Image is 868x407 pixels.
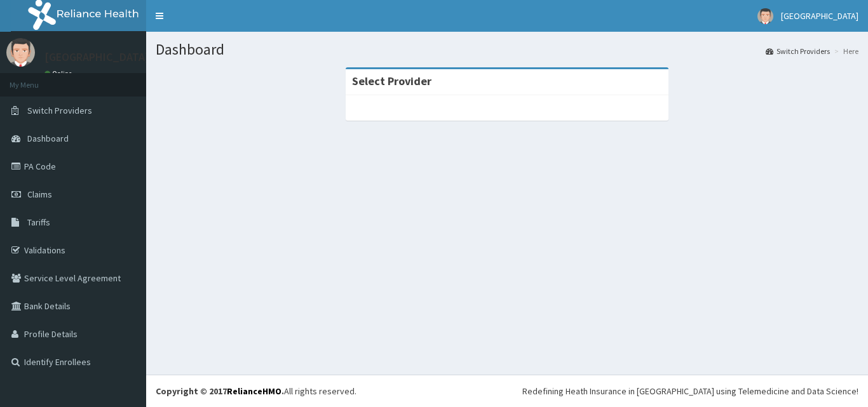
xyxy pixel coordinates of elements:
span: Claims [27,189,52,200]
strong: Copyright © 2017 . [156,385,284,397]
strong: Select Provider [352,74,431,88]
a: Switch Providers [766,46,830,57]
li: Here [831,46,858,57]
footer: All rights reserved. [146,375,868,407]
span: Tariffs [27,217,50,228]
a: RelianceHMO [227,385,281,397]
span: Switch Providers [27,105,92,116]
span: [GEOGRAPHIC_DATA] [781,10,858,22]
h1: Dashboard [156,41,858,58]
div: Redefining Heath Insurance in [GEOGRAPHIC_DATA] using Telemedicine and Data Science! [522,385,858,397]
a: Online [44,69,75,78]
p: [GEOGRAPHIC_DATA] [44,51,149,63]
img: User Image [757,8,773,24]
img: User Image [6,38,35,67]
span: Dashboard [27,133,69,144]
